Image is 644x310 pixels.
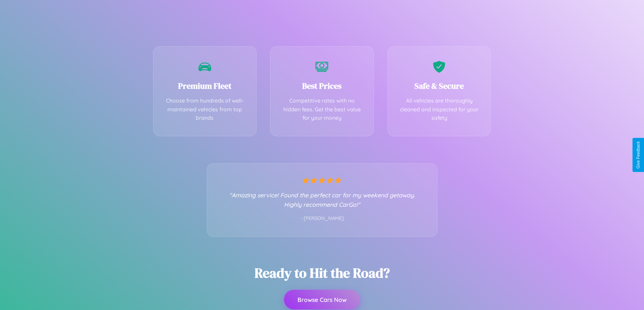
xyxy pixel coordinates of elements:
p: "Amazing service! Found the perfect car for my weekend getaway. Highly recommend CarGo!" [221,190,424,209]
p: Choose from hundreds of well-maintained vehicles from top brands [164,96,246,122]
h3: Best Prices [281,80,363,91]
h3: Safe & Secure [398,80,481,91]
div: Give Feedback [636,141,641,169]
p: Competitive rates with no hidden fees. Get the best value for your money [281,96,363,122]
h3: Premium Fleet [164,80,246,91]
h2: Ready to Hit the Road? [255,264,390,282]
p: - [PERSON_NAME] [221,214,424,223]
button: Browse Cars Now [284,290,360,309]
p: All vehicles are thoroughly cleaned and inspected for your safety [398,96,481,122]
